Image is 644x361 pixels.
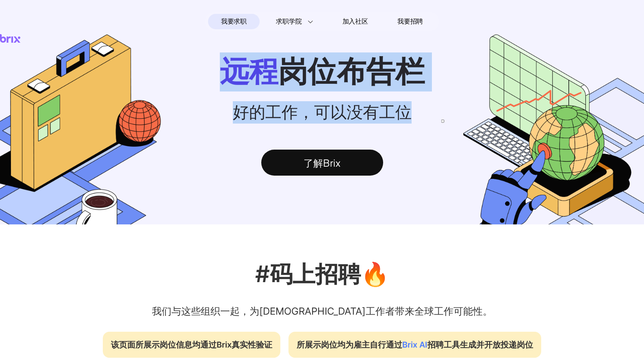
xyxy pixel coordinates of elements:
[276,17,301,26] span: 求职学院
[220,53,278,89] span: 远程
[343,15,368,28] span: 加入社区
[221,15,247,28] span: 我要求职
[288,332,541,358] div: 所展示岗位均为雇主自行通过 招聘工具生成并开放投递岗位
[103,332,280,358] div: 该页面所展示岗位信息均通过Brix真实性验证
[261,150,383,176] div: 了解Brix
[397,17,423,26] span: 我要招聘
[402,340,427,350] span: Brix AI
